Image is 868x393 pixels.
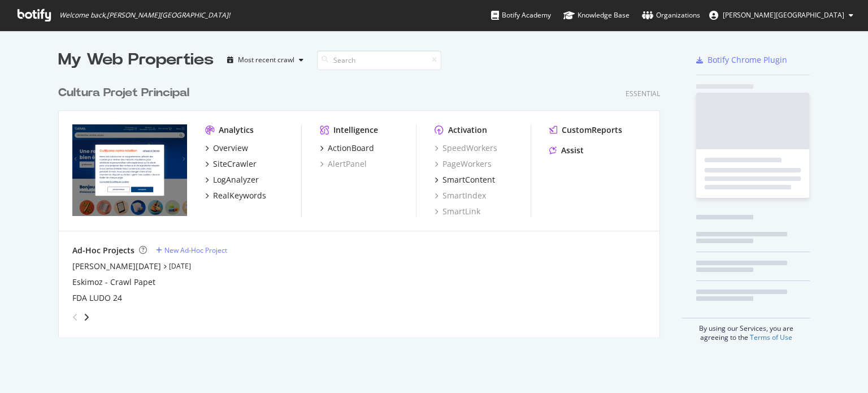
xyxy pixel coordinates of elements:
a: SiteCrawler [205,158,257,170]
a: RealKeywords [205,190,266,201]
a: SmartLink [435,206,480,217]
div: angle-right [83,312,90,323]
a: Assist [549,145,584,156]
div: Overview [213,142,248,154]
a: Eskimoz - Crawl Papet [72,277,155,288]
a: New Ad-Hoc Project [156,245,227,255]
div: New Ad-Hoc Project [164,245,227,255]
a: FDA LUDO 24 [72,292,122,304]
a: CustomReports [549,124,622,136]
button: [PERSON_NAME][GEOGRAPHIC_DATA] [700,6,862,24]
div: Botify Chrome Plugin [708,54,787,66]
div: Activation [448,124,487,136]
div: Most recent crawl [238,57,294,63]
a: SmartIndex [435,190,486,201]
a: ActionBoard [320,142,374,154]
input: Search [317,50,441,70]
a: [PERSON_NAME][DATE] [72,261,161,272]
span: Welcome back, [PERSON_NAME][GEOGRAPHIC_DATA] ! [59,11,230,20]
div: Essential [626,89,660,98]
a: PageWorkers [435,158,492,170]
span: Shaïna Lorsold [723,10,844,20]
div: Ad-Hoc Projects [72,245,134,256]
div: Cultura Projet Principal [58,85,189,101]
div: angle-left [68,308,83,326]
div: ActionBoard [328,142,374,154]
div: Analytics [219,124,254,136]
div: LogAnalyzer [213,174,259,185]
div: Organizations [642,10,700,21]
div: Botify Academy [491,10,551,21]
a: Terms of Use [750,332,792,342]
a: [DATE] [169,261,191,271]
a: AlertPanel [320,158,367,170]
div: Intelligence [333,124,378,136]
div: Knowledge Base [563,10,630,21]
img: cultura.com [72,124,187,216]
a: SpeedWorkers [435,142,497,154]
div: Assist [561,145,584,156]
a: Cultura Projet Principal [58,85,194,101]
div: grid [58,71,669,337]
a: SmartContent [435,174,495,185]
div: RealKeywords [213,190,266,201]
div: By using our Services, you are agreeing to the [682,318,810,342]
div: My Web Properties [58,49,214,71]
a: LogAnalyzer [205,174,259,185]
div: SmartContent [442,174,495,185]
button: Most recent crawl [223,51,308,69]
div: SiteCrawler [213,158,257,170]
a: Botify Chrome Plugin [696,54,787,66]
a: Overview [205,142,248,154]
div: CustomReports [562,124,622,136]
